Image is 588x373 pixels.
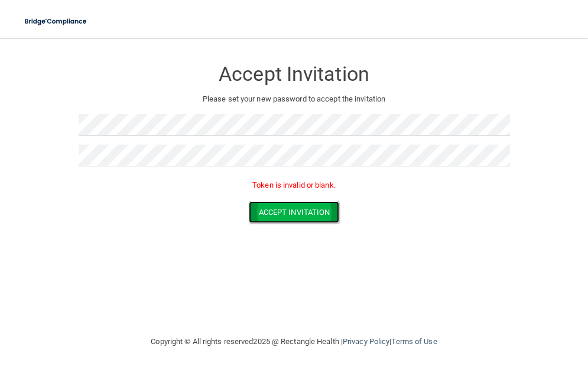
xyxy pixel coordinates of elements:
a: Privacy Policy [343,337,389,346]
button: Accept Invitation [249,201,340,223]
h3: Accept Invitation [79,63,510,85]
a: Terms of Use [391,337,437,346]
div: Copyright © All rights reserved 2025 @ Rectangle Health | | [79,323,510,361]
p: Please set your new password to accept the invitation [87,92,501,106]
p: Token is invalid or blank. [79,178,510,192]
img: bridge_compliance_login_screen.278c3ca4.svg [18,9,95,34]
